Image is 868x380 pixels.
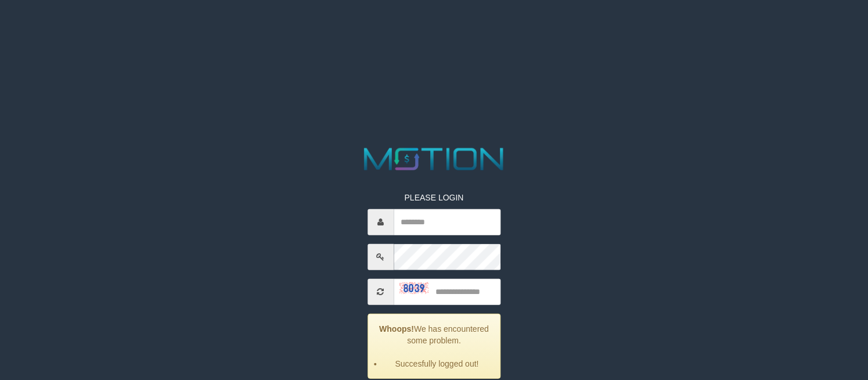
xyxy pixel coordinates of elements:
img: MOTION_logo.png [358,144,510,174]
strong: Whoops! [379,324,414,333]
img: captcha [399,282,428,294]
div: We has encountered some problem. [368,313,500,378]
p: PLEASE LOGIN [368,191,500,203]
li: Succesfully logged out! [383,357,491,369]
